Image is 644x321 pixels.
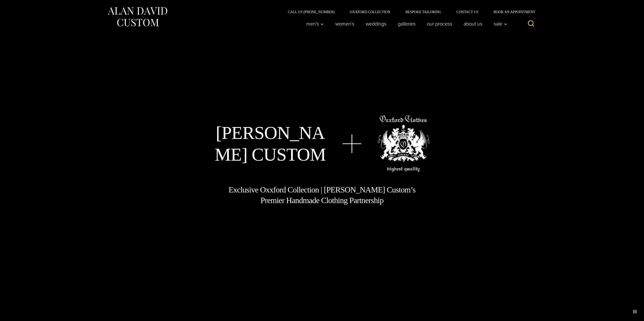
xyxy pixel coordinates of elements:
[378,115,430,172] img: oxxford clothes, highest quality
[486,10,537,14] a: Book an Appointment
[329,19,360,29] a: Women’s
[494,21,507,26] span: Sale
[306,21,324,26] span: Men’s
[458,19,488,29] a: About Us
[392,19,421,29] a: Galleries
[398,10,449,14] a: Bespoke Tailoring
[280,10,342,14] a: Call Us [PHONE_NUMBER]
[449,10,486,14] a: Contact Us
[107,6,168,28] img: Alan David Custom
[280,10,537,14] nav: Secondary Navigation
[228,185,416,206] h1: Exclusive Oxxford Collection | [PERSON_NAME] Custom’s Premier Handmade Clothing Partnership
[342,10,398,14] a: Oxxford Collection
[360,19,392,29] a: weddings
[421,19,458,29] a: Our Process
[300,19,510,29] nav: Primary Navigation
[214,122,326,166] h1: [PERSON_NAME] Custom
[525,18,537,30] button: View Search Form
